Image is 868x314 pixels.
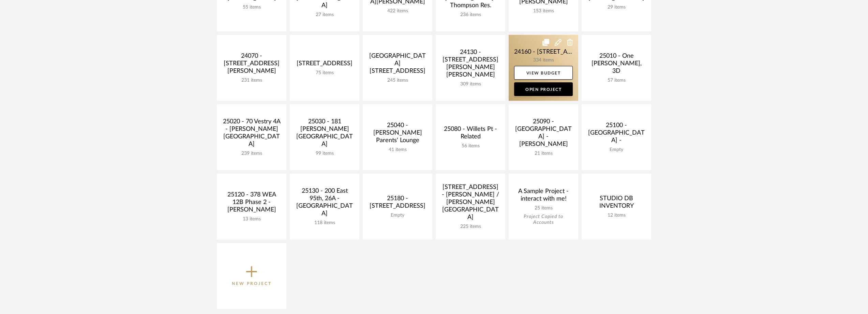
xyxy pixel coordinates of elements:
div: 75 items [295,70,354,76]
div: 56 items [441,143,500,149]
div: 21 items [514,151,573,156]
button: New Project [217,243,286,309]
a: View Budget [514,66,573,80]
div: Project Copied to Accounts [514,214,573,226]
div: 25100 - [GEOGRAPHIC_DATA] - [587,122,646,147]
div: 57 items [587,78,646,83]
div: 99 items [295,151,354,156]
div: 24070 - [STREET_ADDRESS][PERSON_NAME] [222,52,281,78]
div: 239 items [222,151,281,156]
div: STUDIO DB INVENTORY [587,195,646,213]
div: 29 items [587,4,646,10]
div: 27 items [295,12,354,18]
div: Empty [587,147,646,153]
div: 25 items [514,205,573,211]
div: 236 items [441,12,500,18]
div: 245 items [368,78,427,83]
div: 153 items [514,8,573,14]
div: 55 items [222,4,281,10]
div: [STREET_ADDRESS] [295,60,354,70]
div: 25180 - [STREET_ADDRESS] [368,195,427,213]
div: [STREET_ADDRESS] - [PERSON_NAME] / [PERSON_NAME][GEOGRAPHIC_DATA] [441,183,500,224]
div: 13 items [222,216,281,222]
div: 118 items [295,220,354,226]
p: New Project [232,280,272,287]
div: Empty [368,213,427,218]
div: [GEOGRAPHIC_DATA][STREET_ADDRESS] [368,52,427,78]
div: 25130 - 200 East 95th, 26A - [GEOGRAPHIC_DATA] [295,187,354,220]
div: 225 items [441,224,500,230]
div: A Sample Project - interact with me! [514,188,573,205]
div: 12 items [587,213,646,218]
a: Open Project [514,82,573,96]
div: 309 items [441,81,500,87]
div: 25020 - 70 Vestry 4A - [PERSON_NAME][GEOGRAPHIC_DATA] [222,118,281,151]
div: 25010 - One [PERSON_NAME], 3D [587,52,646,78]
div: 231 items [222,78,281,83]
div: 25040 - [PERSON_NAME] Parents' Lounge [368,122,427,147]
div: 25120 - 378 WEA 12B Phase 2 - [PERSON_NAME] [222,191,281,216]
div: 24130 - [STREET_ADDRESS][PERSON_NAME][PERSON_NAME] [441,49,500,81]
div: 25090 - [GEOGRAPHIC_DATA] - [PERSON_NAME] [514,118,573,151]
div: 41 items [368,147,427,153]
div: 422 items [368,8,427,14]
div: 25080 - Willets Pt - Related [441,125,500,143]
div: 25030 - 181 [PERSON_NAME][GEOGRAPHIC_DATA] [295,118,354,151]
